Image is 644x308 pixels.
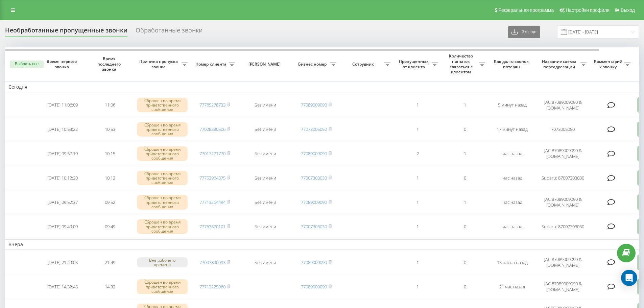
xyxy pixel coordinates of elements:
span: Как долго звонок потерян [494,59,530,69]
td: 7073005050 [536,118,590,141]
td: 21 час назад [488,275,536,298]
div: Сброшен во время приветственного сообщения [137,219,188,234]
span: Время первого звонка [44,59,81,69]
a: 77073005050 [301,126,327,132]
td: 0 [441,166,488,189]
a: 77017271770 [199,150,225,157]
td: 17 минут назад [488,118,536,141]
span: Название схемы переадресации [539,59,580,69]
td: [DATE] 14:32:45 [39,275,86,298]
td: JAC:87089009090 & [DOMAIN_NAME] [536,275,590,298]
td: Subaru: 87007303030 [536,166,590,189]
td: Без имени [238,94,292,117]
td: 09:52 [86,191,134,214]
td: [DATE] 09:57:19 [39,142,86,165]
td: [DATE] 09:52:37 [39,191,86,214]
td: 1 [441,94,488,117]
span: [PERSON_NAME] [244,62,287,67]
a: 77007890093 [199,259,225,265]
td: Без имени [238,215,292,238]
a: 77765278733 [199,102,225,108]
td: Без имени [238,191,292,214]
div: Open Intercom Messenger [621,270,637,286]
td: 1 [394,118,441,141]
a: 77007303030 [301,175,327,181]
span: Сотрудник [343,62,384,67]
span: Реферальная программа [498,7,554,13]
td: 1 [394,166,441,189]
span: Выход [621,7,635,13]
span: Время последнего звонка [92,56,128,72]
td: [DATE] 21:49:03 [39,251,86,274]
td: JAC:87089009090 & [DOMAIN_NAME] [536,94,590,117]
td: 0 [441,215,488,238]
a: 77713225060 [199,284,225,290]
td: [DATE] 10:12:20 [39,166,86,189]
div: Обработанные звонки [136,27,202,37]
td: 0 [441,118,488,141]
td: 1 [394,275,441,298]
td: час назад [488,142,536,165]
td: 1 [394,251,441,274]
td: Без имени [238,251,292,274]
td: 5 минут назад [488,94,536,117]
span: Комментарий к звонку [593,59,624,69]
td: 10:12 [86,166,134,189]
div: Сброшен во время приветственного сообщения [137,195,188,210]
td: Без имени [238,118,292,141]
span: Количество попыток связаться с клиентом [445,53,479,74]
td: час назад [488,215,536,238]
td: [DATE] 10:53:22 [39,118,86,141]
td: [DATE] 09:49:09 [39,215,86,238]
td: 21:49 [86,251,134,274]
td: 1 [441,191,488,214]
td: [DATE] 11:06:09 [39,94,86,117]
a: 77089009090 [301,150,327,157]
span: Бизнес номер [296,62,330,67]
td: 10:15 [86,142,134,165]
td: Subaru: 87007303030 [536,215,590,238]
td: JAC:87089009090 & [DOMAIN_NAME] [536,142,590,165]
td: 13 часов назад [488,251,536,274]
td: Без имени [238,142,292,165]
div: Сброшен во время приветственного сообщения [137,98,188,113]
td: Без имени [238,166,292,189]
td: 14:32 [86,275,134,298]
a: 77089009090 [301,284,327,290]
div: Сброшен во время приветственного сообщения [137,279,188,294]
a: 77713264494 [199,199,225,205]
button: Экспорт [508,26,540,38]
span: Причина пропуска звонка [137,59,182,69]
div: Сброшен во время приветственного сообщения [137,171,188,186]
td: 2 [394,142,441,165]
a: 77089009090 [301,102,327,108]
span: Настройки профиля [566,7,610,13]
a: 77753964375 [199,175,225,181]
a: 77089009090 [301,199,327,205]
a: 77028380506 [199,126,225,132]
button: Выбрать все [10,61,44,68]
td: 1 [394,94,441,117]
div: Сброшен во время приветственного сообщения [137,122,188,137]
div: Сброшен во время приветственного сообщения [137,146,188,161]
div: Вне рабочего времени [137,257,188,267]
a: 77089009090 [301,259,327,265]
div: Необработанные пропущенные звонки [5,27,127,37]
td: час назад [488,191,536,214]
td: 10:53 [86,118,134,141]
a: 77763870101 [199,223,225,230]
td: 09:49 [86,215,134,238]
td: час назад [488,166,536,189]
td: JAC:87089009090 & [DOMAIN_NAME] [536,191,590,214]
td: 0 [441,251,488,274]
span: Пропущенных от клиента [397,59,432,69]
span: Номер клиента [194,62,229,67]
td: 0 [441,275,488,298]
td: 1 [394,215,441,238]
td: 11:06 [86,94,134,117]
td: 1 [441,142,488,165]
td: JAC:87089009090 & [DOMAIN_NAME] [536,251,590,274]
td: 1 [394,191,441,214]
a: 77007303030 [301,223,327,230]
